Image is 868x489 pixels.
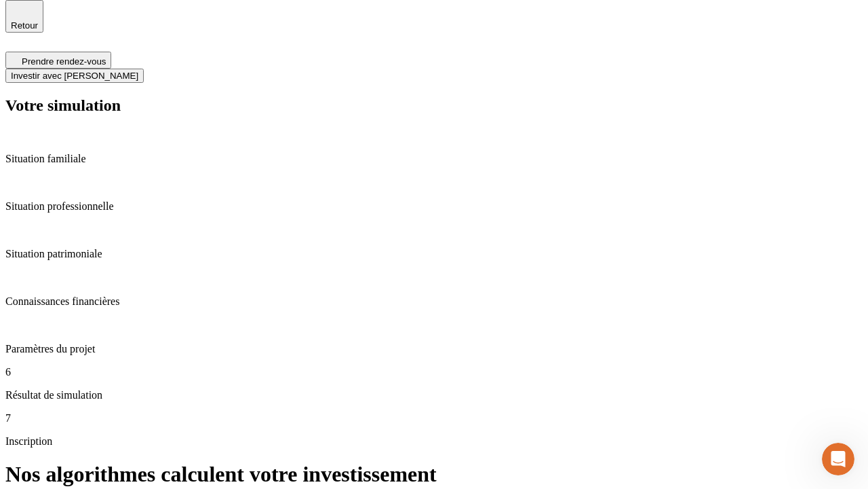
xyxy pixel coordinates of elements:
button: Investir avec [PERSON_NAME] [5,69,144,83]
p: Paramètres du projet [5,343,863,355]
button: Prendre rendez-vous [5,52,111,69]
p: Situation professionnelle [5,200,863,213]
iframe: Intercom live chat [822,443,854,475]
p: 6 [5,366,863,378]
p: 7 [5,412,863,424]
h2: Votre simulation [5,96,863,115]
span: Prendre rendez-vous [22,56,106,67]
span: Retour [11,20,38,31]
p: Situation familiale [5,153,863,165]
p: Résultat de simulation [5,389,863,401]
h1: Nos algorithmes calculent votre investissement [5,462,863,487]
p: Situation patrimoniale [5,248,863,260]
p: Connaissances financières [5,295,863,308]
span: Investir avec [PERSON_NAME] [11,71,138,81]
p: Inscription [5,435,863,448]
